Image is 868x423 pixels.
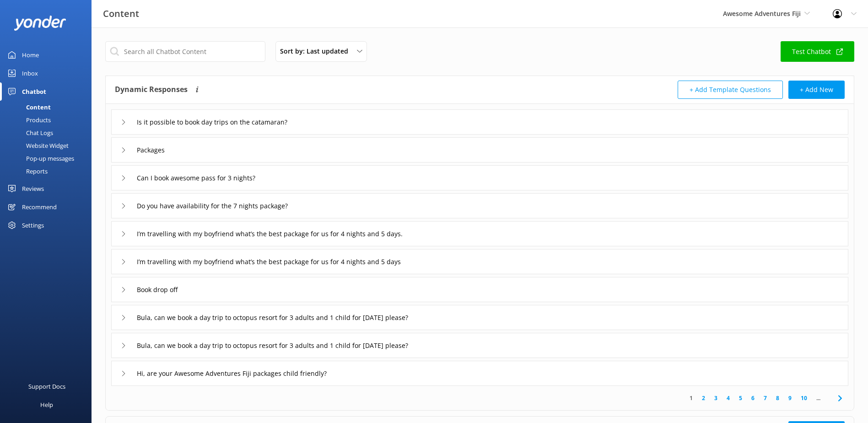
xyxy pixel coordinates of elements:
a: 9 [784,394,796,402]
div: Recommend [22,198,57,216]
div: Home [22,46,39,64]
div: Pop-up messages [5,152,74,165]
a: 8 [771,394,784,402]
img: yonder-white-logo.png [14,16,66,31]
div: Chat Logs [5,126,53,139]
span: Sort by: Last updated [280,46,354,56]
span: ... [812,394,825,402]
div: Help [40,396,53,414]
div: Website Widget [5,139,69,152]
a: Pop-up messages [5,152,92,165]
a: 6 [747,394,759,402]
button: + Add Template Questions [678,81,783,99]
a: 10 [796,394,812,402]
a: 5 [734,394,747,402]
a: Content [5,101,92,114]
a: 7 [759,394,771,402]
input: Search all Chatbot Content [105,41,265,62]
a: Reports [5,165,92,178]
div: Inbox [22,64,38,82]
a: 1 [685,394,697,402]
a: 2 [697,394,710,402]
div: Support Docs [28,377,65,396]
button: + Add New [788,81,845,99]
div: Reviews [22,179,44,198]
a: Website Widget [5,139,92,152]
a: Chat Logs [5,126,92,139]
a: 4 [722,394,734,402]
a: Products [5,114,92,126]
div: Content [5,101,51,114]
h4: Dynamic Responses [115,81,188,99]
a: Test Chatbot [781,41,854,62]
div: Settings [22,216,44,234]
div: Chatbot [22,82,46,101]
a: 3 [710,394,722,402]
div: Products [5,114,51,126]
h3: Content [103,6,139,21]
div: Reports [5,165,48,178]
span: Awesome Adventures Fiji [723,9,801,18]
